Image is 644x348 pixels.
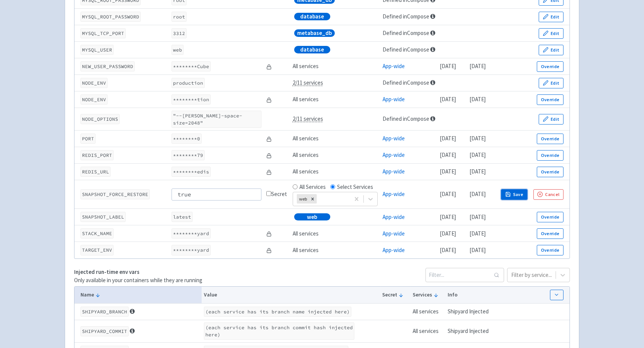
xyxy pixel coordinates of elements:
code: NEW_USER_PASSWORD [80,61,135,71]
span: web [307,213,317,221]
code: SNAPSHOT_FORCE_RESTORE [80,189,150,199]
a: Defined in Compose [383,29,429,36]
div: Secret [266,190,288,199]
button: Override [537,245,563,255]
time: [DATE] [469,168,486,175]
input: false [172,188,262,201]
button: Edit [539,45,563,55]
code: STACK_NAME [80,228,114,239]
button: Secret [382,291,407,299]
div: Remove web [308,194,317,204]
code: REDIS_PORT [80,150,114,160]
span: database [300,46,324,53]
span: 2/11 services [293,79,323,86]
time: [DATE] [469,96,486,103]
button: Edit [539,114,563,125]
span: 2/11 services [293,115,323,122]
button: Save [501,189,527,200]
a: App-wide [383,246,405,254]
code: (each service has its branch commit hash injected here) [204,322,354,340]
td: All services [410,320,445,342]
code: production [172,78,205,88]
td: All services [290,225,380,242]
span: metabase_db [297,29,332,37]
time: [DATE] [440,246,456,254]
button: Override [537,212,563,222]
code: root [172,12,187,22]
code: MYSQL_ROOT_PASSWORD [80,12,141,22]
code: latest [172,212,193,222]
button: Cancel [533,189,563,200]
a: App-wide [383,151,405,158]
button: Override [537,94,563,105]
button: Services [413,291,443,299]
a: App-wide [383,135,405,142]
time: [DATE] [469,246,486,254]
th: Info [445,287,498,304]
code: (each service has its branch name injected here) [204,307,351,317]
a: App-wide [383,62,405,70]
a: App-wide [383,96,405,103]
code: MYSQL_TCP_PORT [80,28,126,38]
label: All Services [299,183,326,191]
a: Defined in Compose [383,115,429,122]
button: Override [537,150,563,161]
time: [DATE] [469,213,486,220]
a: Defined in Compose [383,79,429,86]
time: [DATE] [440,190,456,198]
code: PORT [80,134,96,144]
th: Value [202,287,380,304]
div: web [297,194,308,204]
button: Override [537,134,563,144]
button: Override [537,167,563,177]
code: 3312 [172,28,187,38]
code: REDIS_URL [80,167,111,177]
time: [DATE] [440,230,456,237]
td: Shipyard Injected [445,303,498,320]
time: [DATE] [469,190,486,198]
button: Edit [539,28,563,39]
time: [DATE] [440,168,456,175]
button: Edit [539,78,563,88]
button: Name [80,291,199,299]
td: All services [290,131,380,147]
p: Only available in your containers while they are running [74,276,202,285]
time: [DATE] [440,135,456,142]
code: NODE_ENV [80,94,108,105]
code: "--[PERSON_NAME]-space-size=2048" [172,111,262,128]
time: [DATE] [440,62,456,70]
td: All services [290,58,380,75]
time: [DATE] [469,135,486,142]
button: Override [537,228,563,239]
td: All services [290,91,380,108]
td: All services [290,164,380,180]
td: All services [410,303,445,320]
code: SHIPYARD_COMMIT [80,326,129,336]
input: Filter... [425,268,504,282]
button: Edit [539,12,563,22]
code: TARGET_ENV [80,245,114,255]
span: database [300,13,324,20]
a: App-wide [383,213,405,220]
a: App-wide [383,230,405,237]
a: Defined in Compose [383,13,429,20]
time: [DATE] [440,213,456,220]
strong: Injected run-time env vars [74,268,140,275]
code: SHIPYARD_BRANCH [80,307,129,317]
td: All services [290,242,380,258]
a: App-wide [383,190,405,198]
time: [DATE] [469,230,486,237]
code: NODE_OPTIONS [80,114,120,124]
code: web [172,45,184,55]
time: [DATE] [440,96,456,103]
td: All services [290,147,380,164]
code: SNAPSHOT_LABEL [80,212,126,222]
label: Select Services [337,183,373,191]
button: Override [537,61,563,72]
code: NODE_ENV [80,78,108,88]
a: Defined in Compose [383,46,429,53]
time: [DATE] [440,151,456,158]
time: [DATE] [469,151,486,158]
td: Shipyard Injected [445,320,498,342]
time: [DATE] [469,62,486,70]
